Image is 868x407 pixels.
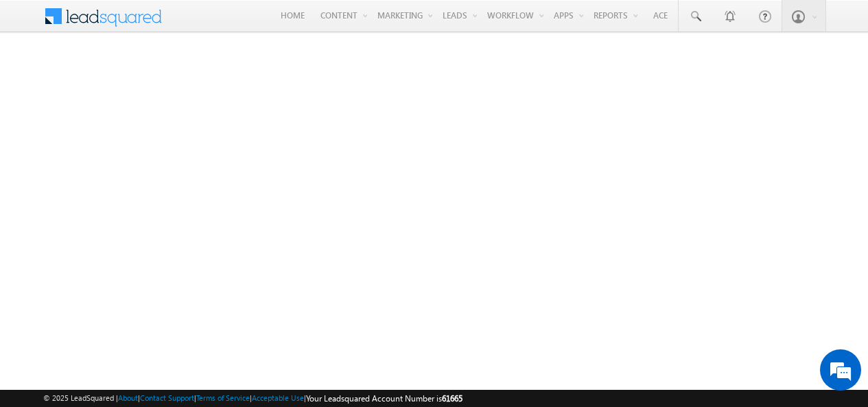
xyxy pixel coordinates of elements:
a: Contact Support [140,393,194,402]
a: Acceptable Use [252,393,304,402]
span: Your Leadsquared Account Number is [306,393,462,404]
span: © 2025 LeadSquared | | | | | [43,392,462,405]
a: About [118,393,138,402]
span: 61665 [442,393,462,404]
a: Terms of Service [196,393,250,402]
